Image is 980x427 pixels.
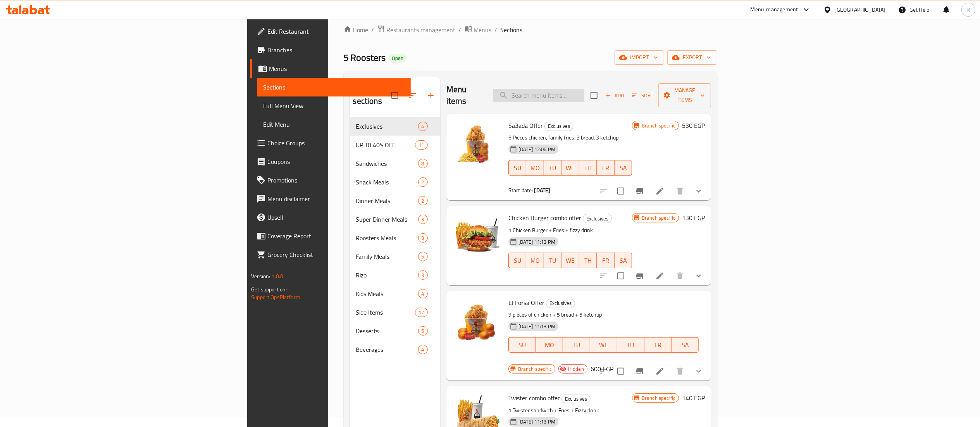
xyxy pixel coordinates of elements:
[672,337,699,353] button: SA
[419,327,427,335] span: 5
[529,255,541,266] span: MO
[350,340,440,359] div: Beverages4
[465,25,492,35] a: Menus
[689,267,708,285] button: show more
[561,160,579,176] button: WE
[600,255,611,266] span: FR
[618,162,629,174] span: SA
[682,120,705,131] h6: 530 EGP
[267,213,405,222] span: Upsell
[356,345,418,354] span: Beverages
[415,309,427,316] span: 17
[547,162,558,174] span: TU
[630,267,649,285] button: Branch-specific-item
[579,253,597,268] button: TH
[671,362,689,381] button: delete
[751,5,798,14] div: Menu-management
[453,120,502,170] img: Sa3ada Offer
[508,392,560,404] span: Twister combo offer
[495,25,498,34] li: /
[658,83,711,107] button: Manage items
[356,289,418,298] span: Kids Meals
[251,292,300,302] a: Support.OpsPlatform
[356,122,418,131] div: Exclusives
[418,233,428,243] div: items
[419,160,427,167] span: 8
[356,326,418,336] div: Desserts
[508,133,632,143] p: 6 Pieces chicken, family fries, 3 bread, 3 ketchup
[257,115,411,134] a: Edit Menu
[419,346,427,353] span: 4
[356,177,418,187] span: Snack Meals
[665,86,705,105] span: Manage items
[544,160,561,176] button: TU
[419,179,427,186] span: 2
[250,22,411,41] a: Edit Restaurant
[602,90,627,102] span: Add item
[547,255,558,266] span: TU
[250,189,411,208] a: Menu disclaimer
[512,162,523,174] span: SU
[350,247,440,266] div: Family Meals5
[648,339,668,351] span: FR
[419,272,427,279] span: 3
[459,25,462,34] li: /
[630,182,649,200] button: Branch-specific-item
[620,339,641,351] span: TH
[546,299,575,308] div: Exclusives
[604,91,625,100] span: Add
[350,117,440,136] div: Exclusives4
[627,90,658,102] span: Sort items
[508,406,632,415] p: 1 Twister sandwich + Fries + Fizzy drink
[418,345,428,354] div: items
[474,25,492,34] span: Menus
[267,250,405,259] span: Grocery Checklist
[675,339,696,351] span: SA
[344,25,718,35] nav: breadcrumb
[613,268,629,284] span: Select to update
[613,183,629,199] span: Select to update
[655,367,665,376] a: Edit menu item
[356,196,418,205] span: Dinner Meals
[508,310,699,320] p: 9 pieces of chicken + 5 bread + 5 ketchup
[356,270,418,280] div: Rizo
[350,114,440,362] nav: Menu sections
[356,215,418,224] span: Super Dinner Meals
[250,41,411,59] a: Branches
[546,299,575,308] span: Exclusives
[566,339,587,351] span: TU
[267,194,405,203] span: Menu disclaimer
[591,363,613,374] h6: 600 EGP
[671,182,689,200] button: delete
[267,45,405,55] span: Branches
[539,339,560,351] span: MO
[267,27,405,36] span: Edit Restaurant
[630,362,649,381] button: Branch-specific-item
[515,418,558,425] span: [DATE] 11:13 PM
[655,271,665,281] a: Edit menu item
[529,162,541,174] span: MO
[508,185,533,195] span: Start date:
[250,227,411,245] a: Coverage Report
[579,160,597,176] button: TH
[602,90,627,102] button: Add
[419,123,427,130] span: 4
[350,210,440,229] div: Super Dinner Meals3
[418,289,428,298] div: items
[639,122,679,129] span: Branch specific
[251,271,270,281] span: Version:
[512,255,523,266] span: SU
[544,122,574,131] div: Exclusives
[617,337,644,353] button: TH
[582,255,594,266] span: TH
[639,214,679,222] span: Branch specific
[508,120,543,131] span: Sa3ada Offer
[526,160,544,176] button: MO
[267,231,405,241] span: Coverage Report
[387,25,456,34] span: Restaurants management
[251,284,287,294] span: Get support on:
[493,89,584,102] input: search
[418,326,428,336] div: items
